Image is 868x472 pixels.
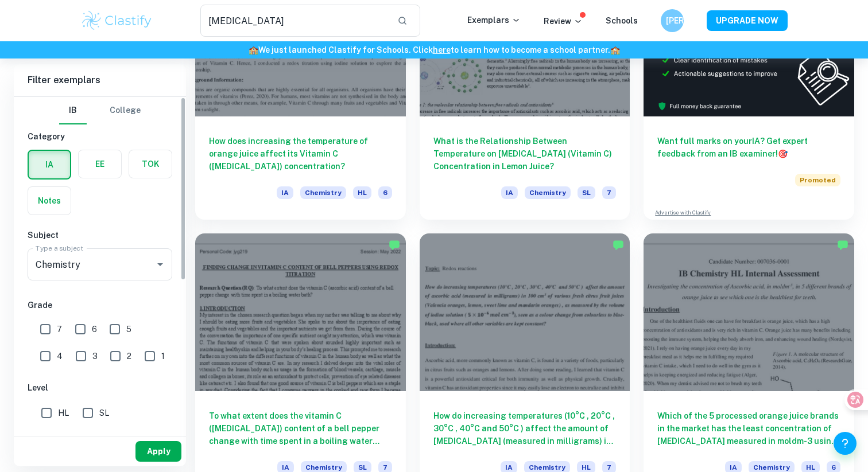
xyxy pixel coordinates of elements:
[501,186,518,199] span: IA
[79,150,121,178] button: EE
[834,432,857,455] button: Help and Feedback
[28,187,71,214] button: Notes
[778,149,788,158] span: 🎯
[249,45,258,54] span: 🏫
[578,186,595,199] span: SL
[127,350,131,362] span: 2
[544,15,583,28] p: Review
[610,45,620,54] span: 🏫
[300,186,346,199] span: Chemistry
[126,323,131,336] span: 5
[353,186,371,199] span: HL
[209,409,392,447] h6: To what extent does the vitamin C ([MEDICAL_DATA]) content of a bell pepper change with time spen...
[57,323,62,336] span: 7
[666,14,679,27] h6: [PERSON_NAME]
[467,14,521,26] p: Exemplars
[57,350,63,362] span: 4
[525,186,571,199] span: Chemistry
[707,10,788,31] button: UPGRADE NOW
[433,135,617,173] h6: What is the Relationship Between Temperature on [MEDICAL_DATA] (Vitamin C) Concentration in Lemon...
[661,9,684,32] button: [PERSON_NAME]
[59,97,141,124] div: Filter type choice
[602,186,616,199] span: 7
[657,135,840,160] h6: Want full marks on your IA ? Get expert feedback from an IB examiner!
[613,239,624,251] img: Marked
[135,441,181,462] button: Apply
[378,186,392,199] span: 6
[92,323,97,336] span: 6
[209,135,392,173] h6: How does increasing the temperature of orange juice affect its Vitamin C ([MEDICAL_DATA]) concent...
[837,239,848,251] img: Marked
[58,407,69,419] span: HL
[129,150,172,178] button: TOK
[152,256,168,272] button: Open
[606,16,638,25] a: Schools
[433,409,617,447] h6: How do increasing temperatures (10°C , 20°C , 30°C , 40°C and 50°C ) affect the amount of [MEDICA...
[80,9,153,32] img: Clastify logo
[110,97,141,124] button: College
[28,130,172,143] h6: Category
[161,350,165,362] span: 1
[92,350,98,362] span: 3
[795,174,840,186] span: Promoted
[14,64,186,96] h6: Filter exemplars
[433,45,451,54] a: here
[657,409,840,447] h6: Which of the 5 processed orange juice brands in the market has the least concentration of [MEDICA...
[28,229,172,241] h6: Subject
[200,5,388,37] input: Search for any exemplars...
[28,381,172,394] h6: Level
[59,97,87,124] button: IB
[2,44,866,56] h6: We just launched Clastify for Schools. Click to learn how to become a school partner.
[28,299,172,311] h6: Grade
[36,243,83,253] label: Type a subject
[389,239,400,251] img: Marked
[277,186,293,199] span: IA
[29,151,70,178] button: IA
[655,209,711,217] a: Advertise with Clastify
[99,407,109,419] span: SL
